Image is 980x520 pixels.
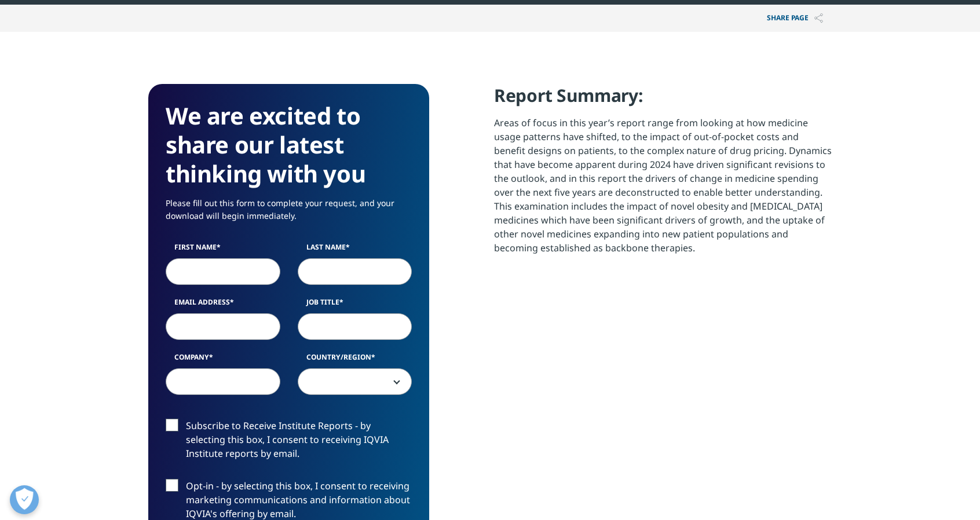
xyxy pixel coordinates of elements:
[166,419,412,467] label: Subscribe to Receive Institute Reports - by selecting this box, I consent to receiving IQVIA Inst...
[494,84,832,116] h4: Report Summary:
[166,197,412,231] p: Please fill out this form to complete your request, and your download will begin immediately.
[166,101,412,188] h3: We are excited to share our latest thinking with you
[298,242,412,258] label: Last Name
[494,116,832,263] p: Areas of focus in this year’s report range from looking at how medicine usage patterns have shift...
[758,5,832,32] p: Share PAGE
[166,242,280,258] label: First Name
[166,297,280,313] label: Email Address
[298,352,412,368] label: Country/Region
[10,485,39,514] button: Open Preferences
[758,5,832,32] button: Share PAGEShare PAGE
[166,352,280,368] label: Company
[298,297,412,313] label: Job Title
[814,13,823,23] img: Share PAGE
